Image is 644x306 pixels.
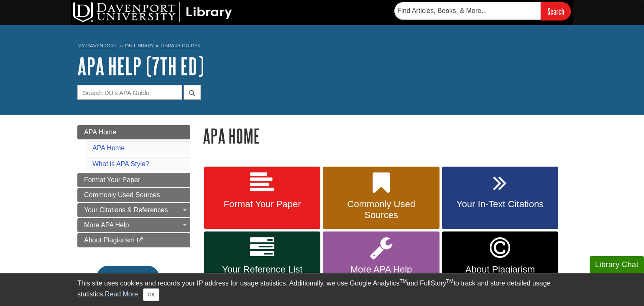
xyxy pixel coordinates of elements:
div: This site uses cookies and records your IP address for usage statistics. Additionally, we use Goo... [77,278,567,301]
a: My Davenport [77,42,116,49]
a: Your Reference List [204,231,320,296]
button: Close [143,288,159,301]
span: About Plagiarism [84,237,135,244]
a: More APA Help [323,231,439,296]
span: Format Your Paper [84,176,140,183]
button: En español [97,266,159,288]
img: DU Library [73,2,232,22]
sup: TM [446,278,453,284]
a: Read More [105,291,138,298]
div: Guide Page Menu [77,125,190,303]
a: Your In-Text Citations [442,167,558,229]
a: DU Library [125,43,154,49]
span: Commonly Used Sources [84,191,160,198]
button: Library Chat [590,256,644,273]
h1: APA Home [203,125,567,147]
i: This link opens in a new window [136,238,143,243]
nav: breadcrumb [77,40,567,54]
a: APA Home [77,125,190,139]
a: Format Your Paper [204,167,320,229]
a: Commonly Used Sources [323,167,439,229]
span: APA Home [84,129,116,136]
a: Library Guides [161,43,200,49]
span: Your In-Text Citations [448,199,552,210]
span: Commonly Used Sources [329,199,433,221]
span: Format Your Paper [210,199,314,210]
a: About Plagiarism [77,233,190,247]
a: Commonly Used Sources [77,188,190,202]
input: Search DU's APA Guide [77,85,182,100]
sup: TM [399,278,406,284]
a: More APA Help [77,218,190,232]
span: About Plagiarism [448,264,552,275]
form: Searches DU Library's articles, books, and more [394,2,571,20]
input: Find Articles, Books, & More... [394,2,541,20]
a: Your Citations & References [77,203,190,217]
span: Your Citations & References [84,206,168,213]
span: Your Reference List [210,264,314,275]
a: What is APA Style? [92,160,149,167]
span: More APA Help [329,264,433,275]
a: Format Your Paper [77,173,190,187]
a: APA Help (7th Ed) [77,53,204,79]
a: APA Home [92,144,125,152]
span: More APA Help [84,221,129,229]
input: Search [541,2,571,20]
a: Link opens in new window [442,231,558,296]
